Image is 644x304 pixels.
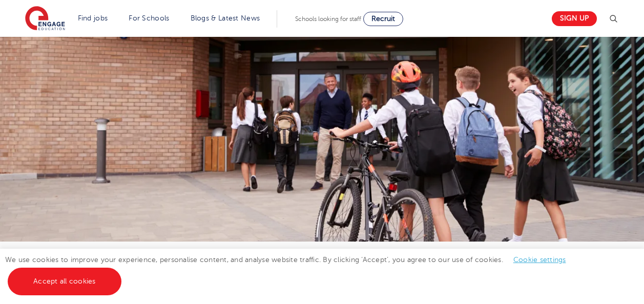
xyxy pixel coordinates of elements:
a: Sign up [552,11,597,26]
span: Schools looking for staff [295,15,361,23]
a: Find jobs [78,14,108,22]
img: Engage Education [25,6,65,32]
span: Recruit [371,15,395,23]
a: Accept all cookies [8,268,121,295]
a: Recruit [363,12,403,26]
span: We use cookies to improve your experience, personalise content, and analyse website traffic. By c... [5,256,576,285]
a: Cookie settings [513,256,566,264]
a: For Schools [129,14,169,22]
a: Blogs & Latest News [191,14,260,22]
